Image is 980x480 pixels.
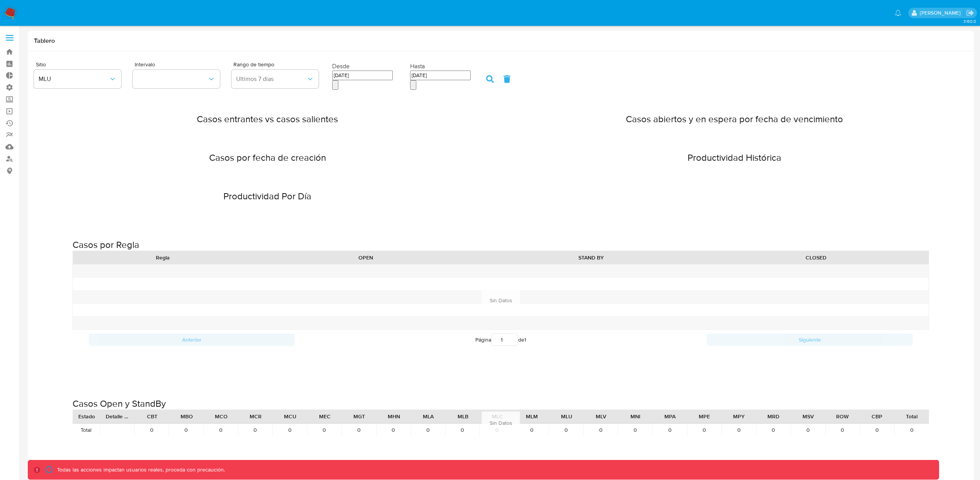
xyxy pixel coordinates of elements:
div: Total [73,424,100,436]
span: Intervalo [135,62,233,67]
div: MCO [210,413,233,420]
h2: Productividad Histórica [547,152,921,163]
div: MPE [693,413,716,420]
div: MBO [175,413,198,420]
div: MLV [589,413,613,420]
div: 0 [169,424,204,436]
div: 0 [342,424,377,436]
h2: Casos por fecha de creación [81,152,454,163]
div: MCU [279,413,302,420]
div: 0 [135,424,169,436]
div: 0 [895,424,929,436]
div: MLM [520,413,544,420]
div: Estado [78,413,95,420]
div: MSV [796,413,820,420]
div: 0 [826,424,860,436]
div: Regla [78,254,248,261]
div: 0 [446,424,480,436]
div: MHN [382,413,406,420]
a: Salir [966,9,974,17]
div: CBT [140,413,164,420]
div: MLC [485,413,509,420]
h1: Tablero [34,37,968,45]
div: 0 [791,424,826,436]
div: MRD [762,413,785,420]
div: 0 [688,424,722,436]
div: MEC [313,413,336,420]
div: MNI [623,413,647,420]
div: 0 [204,424,238,436]
div: 0 [411,424,446,436]
p: Todas las acciones impactan usuarios reales, proceda con precaución. [55,466,225,473]
h2: Casos entrantes vs casos salientes [81,113,454,125]
div: 0 [757,424,791,436]
button: Anterior [89,333,295,346]
label: Hasta [410,62,425,70]
div: 0 [377,424,411,436]
div: CBP [865,413,889,420]
span: 1 [524,336,526,344]
div: Total [900,413,923,420]
span: Rango de tiempo [233,62,332,67]
div: 0 [238,424,273,436]
div: CLOSED [709,254,924,261]
h2: Casos por Regla [73,239,929,251]
span: Sitio [36,62,135,67]
div: MLU [554,413,578,420]
span: Página de [475,333,526,346]
button: Siguiente [707,333,913,346]
div: 0 [308,424,342,436]
div: MPA [658,413,682,420]
div: 0 [273,424,308,436]
div: MCR [244,413,267,420]
div: OPEN [259,254,473,261]
button: Ultimos 7 dias [231,70,319,88]
div: 0 [653,424,688,436]
div: 0 [584,424,618,436]
a: Notificaciones [895,10,901,16]
div: 0 [618,424,653,436]
div: STAND BY [484,254,698,261]
button: MLU [34,70,121,88]
span: MLU [39,75,109,83]
div: MPY [727,413,751,420]
div: MGT [347,413,371,420]
div: 0 [549,424,584,436]
p: juan.jsosa@mercadolibre.com.co [920,9,963,17]
h2: Productividad Por Día [81,190,454,202]
label: Desde [332,62,350,70]
div: 0 [515,424,549,436]
div: 0 [480,424,515,436]
div: MLB [451,413,475,420]
div: 0 [860,424,895,436]
h2: Casos abiertos y en espera por fecha de vencimiento [547,113,921,125]
span: Ultimos 7 dias [236,75,306,83]
h2: Casos Open y StandBy [73,398,929,409]
div: Detalle del estado [106,413,129,420]
div: 0 [722,424,757,436]
div: ROW [831,413,854,420]
div: MLA [416,413,440,420]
